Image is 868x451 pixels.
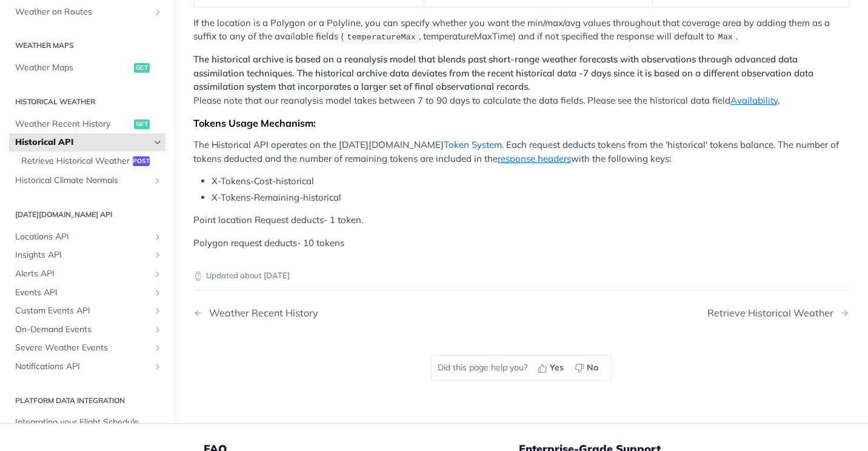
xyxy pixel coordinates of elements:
a: Retrieve Historical Weatherpost [15,152,165,170]
a: Weather Mapsget [9,59,165,77]
span: Retrieve Historical Weather [21,155,130,167]
button: Show subpages for Insights API [153,250,162,260]
button: Show subpages for Locations API [153,232,162,242]
p: Polygon request deducts- 10 tokens [193,236,849,250]
div: Tokens Usage Mechanism: [193,117,849,129]
span: post [133,156,150,166]
nav: Pagination Controls [193,295,849,331]
p: Updated about [DATE] [193,270,849,282]
li: X-Tokens-Cost-historical [212,175,849,189]
span: Historical Climate Normals [15,175,150,187]
span: Alerts API [15,268,150,280]
button: Show subpages for On-Demand Events [153,325,162,335]
span: get [134,63,150,73]
button: Show subpages for Notifications API [153,362,162,372]
a: Integrating your Flight Schedule [9,413,165,432]
a: Previous Page: Weather Recent History [193,307,475,319]
h2: Weather Maps [9,40,165,51]
a: Weather on RoutesShow subpages for Weather on Routes [9,2,165,21]
span: Locations API [15,231,150,243]
span: get [134,119,150,129]
span: Notifications API [15,361,150,373]
p: The Historical API operates on the [DATE][DOMAIN_NAME] . Each request deducts tokens from the 'hi... [193,138,849,165]
span: On-Demand Events [15,324,150,336]
a: Historical Climate NormalsShow subpages for Historical Climate Normals [9,172,165,190]
div: Did this page help you? [431,355,612,381]
p: Please note that our reanalysis model takes between 7 to 90 days to calculate the data fields. Pl... [193,53,849,107]
span: Max [718,33,733,42]
a: Locations APIShow subpages for Locations API [9,228,165,246]
button: Show subpages for Events API [153,287,162,297]
span: Yes [550,361,564,374]
button: Show subpages for Severe Weather Events [153,343,162,353]
a: Weather Recent Historyget [9,115,165,133]
a: Token System [444,139,502,150]
button: Yes [533,359,570,377]
span: Weather on Routes [15,5,150,18]
button: No [570,359,605,377]
span: Weather Recent History [15,118,131,130]
a: On-Demand EventsShow subpages for On-Demand Events [9,321,165,339]
strong: The historical archive is based on a reanalysis model that blends past short-range weather foreca... [193,53,813,92]
a: Notifications APIShow subpages for Notifications API [9,358,165,376]
button: Hide subpages for Historical API [153,138,162,147]
div: Weather Recent History [203,307,318,319]
span: No [587,361,598,374]
span: Weather Maps [15,62,131,74]
span: Insights API [15,249,150,261]
a: Severe Weather EventsShow subpages for Severe Weather Events [9,339,165,357]
a: Alerts APIShow subpages for Alerts API [9,265,165,283]
h2: Platform DATA integration [9,395,165,406]
p: Point location Request deducts- 1 token. [193,213,849,227]
p: If the location is a Polygon or a Polyline, you can specify whether you want the min/max/avg valu... [193,16,849,44]
button: Show subpages for Alerts API [153,269,162,279]
h2: Historical Weather [9,96,165,107]
a: Historical APIHide subpages for Historical API [9,133,165,152]
a: Custom Events APIShow subpages for Custom Events API [9,302,165,320]
button: Show subpages for Custom Events API [153,306,162,316]
span: Events API [15,286,150,298]
a: response headers [498,153,571,164]
a: Insights APIShow subpages for Insights API [9,246,165,264]
a: Events APIShow subpages for Events API [9,283,165,301]
a: Availability [730,95,778,106]
span: Historical API [15,136,150,149]
h2: [DATE][DOMAIN_NAME] API [9,209,165,220]
span: Severe Weather Events [15,342,150,354]
a: Next Page: Retrieve Historical Weather [707,307,849,319]
div: Retrieve Historical Weather [707,307,840,319]
span: Integrating your Flight Schedule [15,416,162,429]
span: Custom Events API [15,305,150,317]
li: X-Tokens-Remaining-historical [212,191,849,205]
button: Show subpages for Historical Climate Normals [153,176,162,185]
span: temperatureMax [347,33,415,42]
button: Show subpages for Weather on Routes [153,7,162,16]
